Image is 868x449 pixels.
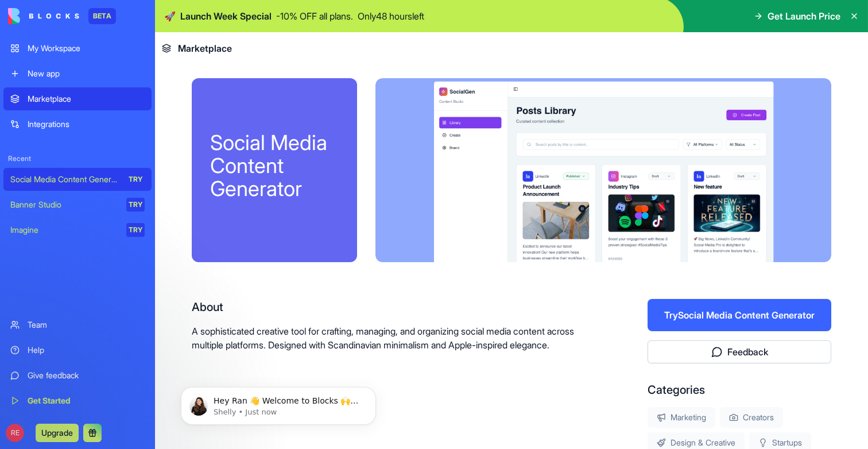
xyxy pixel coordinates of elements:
[28,43,145,54] div: My Workspace
[3,193,152,216] a: Banner StudioTRY
[36,427,79,438] a: Upgrade
[276,9,353,23] p: - 10 % OFF all plans.
[88,8,116,24] div: BETA
[28,93,145,105] div: Marketplace
[768,9,840,23] span: Get Launch Price
[192,299,574,315] div: About
[648,340,831,363] button: Feedback
[126,172,145,186] div: TRY
[164,9,176,23] span: 🚀
[3,37,152,60] a: My Workspace
[3,168,152,191] a: Social Media Content GeneratorTRY
[28,319,145,331] div: Team
[3,364,152,387] a: Give feedback
[180,9,272,23] span: Launch Week Special
[3,87,152,110] a: Marketplace
[358,9,424,23] p: Only 48 hours left
[126,223,145,237] div: TRY
[210,131,339,200] div: Social Media Content Generator
[3,339,152,362] a: Help
[192,324,574,352] p: A sophisticated creative tool for crafting, managing, and organizing social media content across ...
[6,424,24,442] span: RE
[648,382,831,398] div: Categories
[178,41,232,55] span: Marketplace
[36,424,79,442] button: Upgrade
[10,174,118,185] div: Social Media Content Generator
[3,62,152,85] a: New app
[648,407,715,428] div: Marketing
[28,68,145,79] div: New app
[126,198,145,212] div: TRY
[164,363,393,443] iframe: Intercom notifications message
[3,389,152,412] a: Get Started
[10,224,118,236] div: Imagine
[720,407,783,428] div: Creators
[3,313,152,336] a: Team
[8,8,79,24] img: logo
[648,299,831,331] button: TrySocial Media Content Generator
[28,370,145,381] div: Give feedback
[28,395,145,406] div: Get Started
[28,118,145,130] div: Integrations
[10,199,118,210] div: Banner Studio
[3,218,152,241] a: ImagineTRY
[28,344,145,356] div: Help
[3,154,152,163] span: Recent
[3,113,152,136] a: Integrations
[8,8,116,24] a: BETA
